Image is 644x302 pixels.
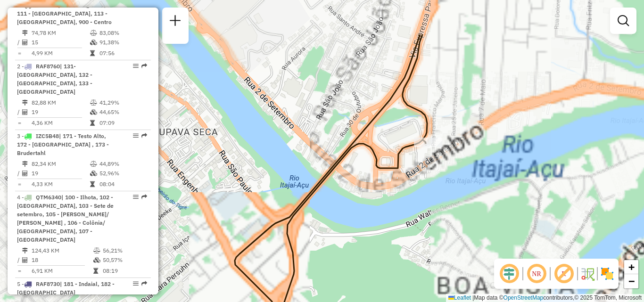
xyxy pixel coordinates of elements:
[99,107,147,117] td: 44,65%
[504,294,544,301] a: OpenStreetMap
[17,194,114,243] span: | 100 - Ilhota, 102 - [GEOGRAPHIC_DATA], 103 - Sete de setembro, 105 - [PERSON_NAME]/ [PERSON_NAM...
[90,109,97,115] i: % de utilização da cubagem
[99,118,147,128] td: 07:09
[102,255,147,265] td: 50,57%
[31,169,90,178] td: 19
[22,257,28,263] i: Total de Atividades
[99,49,147,58] td: 07:56
[624,260,638,274] a: Zoom in
[36,132,59,139] span: IZC5B48
[36,63,60,70] span: RAF8760
[31,118,90,128] td: 4,36 KM
[17,49,22,58] td: =
[31,38,90,47] td: 15
[17,194,114,243] span: 4 -
[17,255,22,265] td: /
[31,159,90,169] td: 82,34 KM
[90,50,95,56] i: Tempo total em rota
[31,266,93,276] td: 6,91 KM
[17,1,112,25] span: 1 -
[93,248,100,253] i: % de utilização do peso
[31,180,90,189] td: 4,33 KM
[99,38,147,47] td: 91,38%
[90,171,97,176] i: % de utilização da cubagem
[22,171,28,176] i: Total de Atividades
[22,100,28,106] i: Distância Total
[17,107,22,117] td: /
[31,246,93,255] td: 124,43 KM
[22,40,28,45] i: Total de Atividades
[90,40,97,45] i: % de utilização da cubagem
[628,261,635,273] span: +
[99,98,147,107] td: 41,29%
[17,118,22,128] td: =
[133,281,139,286] em: Opções
[472,294,474,301] span: |
[93,268,98,274] i: Tempo total em rota
[448,294,471,301] a: Leaflet
[614,11,633,30] a: Exibir filtros
[553,262,575,285] span: Exibir rótulo
[102,246,147,255] td: 56,21%
[90,161,97,167] i: % de utilização do peso
[90,181,95,187] i: Tempo total em rota
[141,281,147,286] em: Rota exportada
[166,11,185,33] a: Nova sessão e pesquisa
[17,132,109,156] span: | 171 - Testo Alto, 172 - [GEOGRAPHIC_DATA] , 173 - Brudertahl
[99,180,147,189] td: 08:04
[141,63,147,69] em: Rota exportada
[90,120,95,126] i: Tempo total em rota
[17,1,112,25] span: | 110 - Progresso, 111 - [GEOGRAPHIC_DATA], 113 - [GEOGRAPHIC_DATA], 900 - Centro
[22,161,28,167] i: Distância Total
[133,63,139,69] em: Opções
[17,169,22,178] td: /
[22,109,28,115] i: Total de Atividades
[141,194,147,200] em: Rota exportada
[580,266,595,281] img: Fluxo de ruas
[36,280,60,287] span: RAF8730
[141,133,147,139] em: Rota exportada
[99,169,147,178] td: 52,96%
[17,280,115,296] span: 5 -
[17,63,92,95] span: | 131- [GEOGRAPHIC_DATA], 132 - [GEOGRAPHIC_DATA], 133 - [GEOGRAPHIC_DATA]
[36,1,58,8] span: RLI8J67
[31,107,90,117] td: 19
[17,63,92,95] span: 2 -
[31,98,90,107] td: 82,88 KM
[22,248,28,253] i: Distância Total
[90,100,97,106] i: % de utilização do peso
[17,280,115,296] span: | 181 - Indaial, 182 - [GEOGRAPHIC_DATA]
[17,38,22,47] td: /
[31,255,93,265] td: 18
[133,194,139,200] em: Opções
[17,180,22,189] td: =
[99,159,147,169] td: 44,89%
[600,266,615,281] img: Exibir/Ocultar setores
[628,275,635,287] span: −
[99,28,147,38] td: 83,08%
[525,262,548,285] span: Ocultar NR
[102,266,147,276] td: 08:19
[36,194,61,201] span: QTM6340
[31,49,90,58] td: 4,99 KM
[22,30,28,36] i: Distância Total
[90,30,97,36] i: % de utilização do peso
[446,294,644,302] div: Map data © contributors,© 2025 TomTom, Microsoft
[498,262,520,285] span: Ocultar deslocamento
[133,133,139,139] em: Opções
[17,266,22,276] td: =
[31,28,90,38] td: 74,78 KM
[17,132,109,156] span: 3 -
[93,257,100,263] i: % de utilização da cubagem
[624,274,638,288] a: Zoom out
